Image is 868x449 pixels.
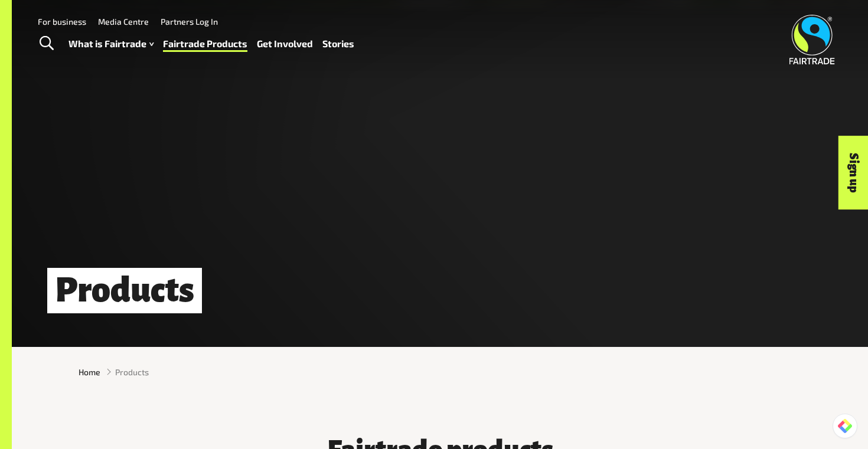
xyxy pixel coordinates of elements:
h1: Products [47,268,202,313]
span: Products [115,366,149,378]
a: Toggle Search [32,29,61,58]
a: For business [38,17,86,27]
a: Partners Log In [161,17,218,27]
a: Home [79,366,100,378]
a: Stories [322,35,354,53]
a: Get Involved [257,35,313,53]
a: What is Fairtrade [68,35,154,53]
img: Fairtrade Australia New Zealand logo [789,15,835,64]
a: Media Centre [98,17,149,27]
a: Fairtrade Products [163,35,247,53]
